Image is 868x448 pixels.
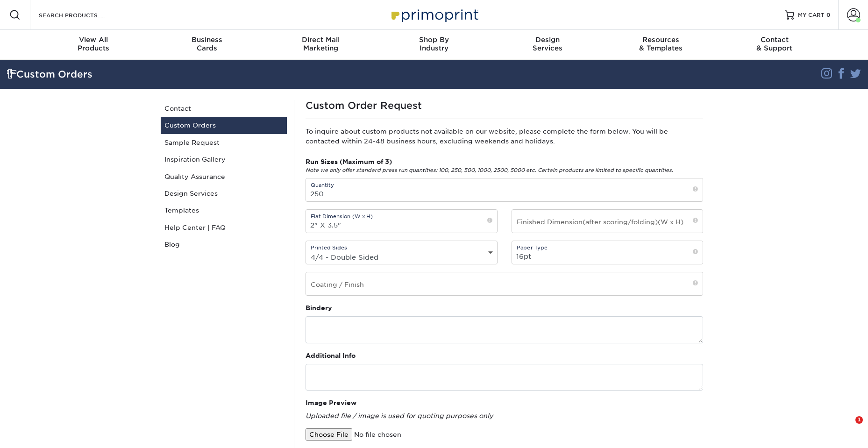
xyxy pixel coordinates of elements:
[306,167,673,173] em: Note we only offer standard press run quantities: 100, 250, 500, 1000, 2500, 5000 etc. Certain pr...
[306,158,392,165] strong: Run Sizes (Maximum of 3)
[306,399,356,406] strong: Image Preview
[306,304,332,312] strong: Bindery
[264,36,377,44] span: Direct Mail
[161,236,287,253] a: Blog
[491,30,604,60] a: DesignServices
[306,412,493,420] em: Uploaded file / image is used for quoting purposes only
[161,151,287,168] a: Inspiration Gallery
[377,30,491,60] a: Shop ByIndustry
[604,30,718,60] a: Resources& Templates
[604,36,718,44] span: Resources
[150,36,264,44] span: Business
[161,202,287,219] a: Templates
[37,30,150,60] a: View AllProducts
[491,36,604,52] div: Services
[855,416,863,424] span: 1
[150,30,264,60] a: BusinessCards
[387,5,481,25] img: Primoprint
[306,352,356,359] strong: Additional Info
[306,127,703,146] p: To inquire about custom products not available on our website, please complete the form below. Yo...
[161,219,287,236] a: Help Center | FAQ
[161,185,287,202] a: Design Services
[264,30,377,60] a: Direct MailMarketing
[264,36,377,52] div: Marketing
[37,36,150,44] span: View All
[798,11,825,19] span: MY CART
[306,100,703,111] h1: Custom Order Request
[161,134,287,151] a: Sample Request
[150,36,264,52] div: Cards
[377,36,491,44] span: Shop By
[836,416,859,439] iframe: Intercom live chat
[161,168,287,185] a: Quality Assurance
[377,36,491,52] div: Industry
[718,36,831,52] div: & Support
[718,36,831,44] span: Contact
[38,9,129,21] input: SEARCH PRODUCTS.....
[718,30,831,60] a: Contact& Support
[37,36,150,52] div: Products
[826,12,831,18] span: 0
[161,100,287,117] a: Contact
[161,117,287,134] a: Custom Orders
[491,36,604,44] span: Design
[604,36,718,52] div: & Templates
